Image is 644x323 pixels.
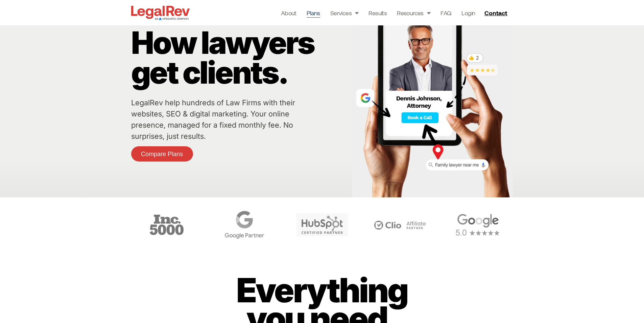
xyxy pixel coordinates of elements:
p: How lawyers get clients. [131,28,349,87]
div: 5 / 6 [285,208,359,242]
a: Plans [307,8,320,18]
div: 1 / 6 [440,208,515,242]
nav: Menu [281,8,475,18]
a: About [281,8,296,18]
div: 4 / 6 [207,208,282,242]
a: Services [330,8,359,18]
a: Compare Plans [131,146,193,161]
span: Contact [484,10,507,16]
a: Contact [482,7,511,18]
div: 3 / 6 [129,208,204,242]
span: Compare Plans [141,151,183,157]
a: FAQ [440,8,451,18]
a: Results [368,8,387,18]
div: Carousel [129,208,515,242]
div: 6 / 6 [363,208,437,242]
a: Login [461,8,475,18]
a: Resources [397,8,430,18]
a: LegalRev help hundreds of Law Firms with their websites, SEO & digital marketing. Your online pre... [131,98,295,141]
